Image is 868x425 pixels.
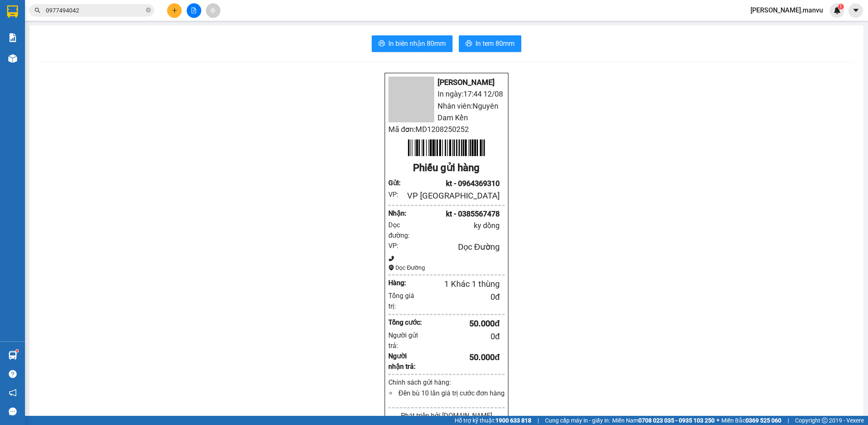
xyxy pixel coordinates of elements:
img: warehouse-icon [8,351,17,360]
li: Nhân viên: Nguyên Dam Kền [388,100,504,124]
span: notification [9,389,17,397]
div: VP [GEOGRAPHIC_DATA] [403,189,500,202]
span: message [9,408,17,415]
div: 0 đ [422,330,500,343]
div: kt - 0964369310 [403,178,500,189]
span: caret-down [852,7,860,14]
div: Tổng giá trị: [388,291,422,311]
div: 50.000 đ [422,351,500,364]
span: ⚪️ [717,419,719,422]
span: plus [172,7,178,13]
div: 0 đ [422,291,500,303]
input: Tìm tên, số ĐT hoặc mã đơn [46,6,144,15]
span: | [538,416,539,425]
span: In tem 80mm [475,38,515,49]
span: [PERSON_NAME].manvu [744,5,830,15]
div: Nhận : [388,208,403,219]
span: close-circle [146,7,151,15]
div: Phát triển bởi [DOMAIN_NAME] [388,410,504,421]
div: Tổng cước: [388,317,422,328]
span: environment [388,265,394,271]
img: warehouse-icon [8,54,17,63]
button: printerIn biên nhận 80mm [372,35,453,52]
div: kt - 0385567478 [403,208,500,220]
sup: 1 [16,350,18,352]
div: Hàng: [388,278,413,288]
div: Gửi : [388,178,403,188]
span: Cung cấp máy in - giấy in: [545,416,610,425]
img: logo-vxr [7,5,18,18]
div: Chính sách gửi hàng: [388,377,504,388]
div: ky dồng [418,220,500,231]
li: Mã đơn: MD1208250252 [388,124,504,135]
button: plus [167,3,182,18]
div: Dọc Đường [403,241,500,254]
strong: 1900 633 818 [495,417,531,424]
strong: 0708 023 035 - 0935 103 250 [638,417,715,424]
span: Miền Bắc [721,416,781,425]
li: Đền bù 10 lần giá trị cước đơn hàng [397,388,504,398]
span: aim [210,7,216,13]
span: Hỗ trợ kỹ thuật: [455,416,531,425]
span: | [788,416,789,425]
button: aim [206,3,220,18]
div: Dọc Đường [388,263,504,272]
button: file-add [187,3,201,18]
sup: 1 [838,4,844,10]
div: 1 Khác 1 thùng [413,278,500,291]
span: file-add [191,7,197,13]
div: VP: [388,189,403,200]
span: printer [378,40,385,48]
div: Phiếu gửi hàng [388,160,504,176]
span: copyright [822,418,828,423]
div: VP: [388,241,403,251]
button: caret-down [848,3,863,18]
li: [PERSON_NAME] [388,77,504,88]
span: In biên nhận 80mm [388,38,446,49]
div: Người gửi trả: [388,330,422,351]
div: Dọc đường: [388,220,418,241]
span: close-circle [146,7,151,12]
div: Người nhận trả: [388,351,422,372]
span: Miền Nam [612,416,715,425]
div: 50.000 đ [422,317,500,330]
span: search [35,7,40,13]
span: printer [465,40,472,48]
img: icon-new-feature [833,7,841,14]
span: phone [388,256,394,261]
strong: 0369 525 060 [745,417,781,424]
span: question-circle [9,370,17,378]
img: solution-icon [8,33,17,42]
span: 1 [839,4,842,10]
button: printerIn tem 80mm [459,35,521,52]
li: In ngày: 17:44 12/08 [388,88,504,100]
